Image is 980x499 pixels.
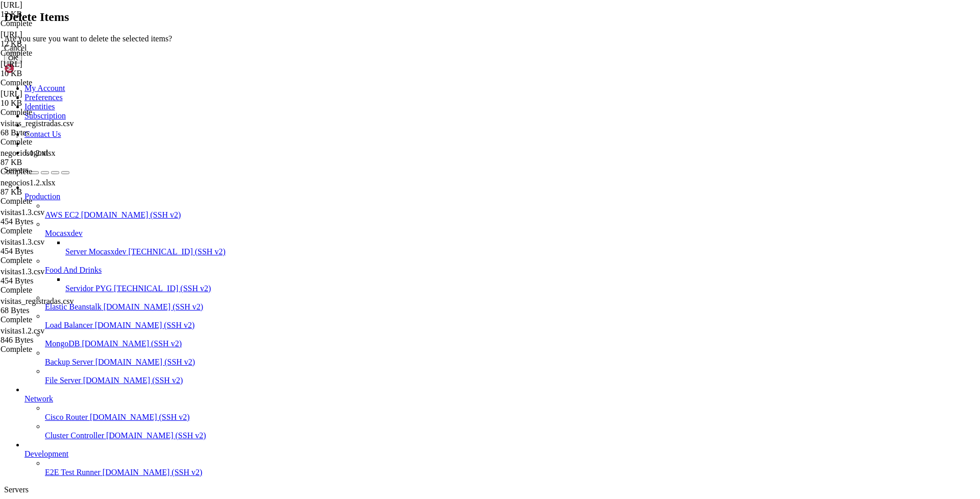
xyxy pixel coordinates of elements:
div: Complete [1,137,103,147]
div: Complete [1,286,103,295]
span: ventas1.3.py [1,1,103,19]
span: visitas_registradas.csv [1,119,103,137]
div: 454 Bytes [1,217,103,226]
div: 10 KB [1,99,103,108]
div: Complete [1,78,103,87]
span: visitas1.3.csv [1,208,44,217]
div: Complete [1,49,103,58]
div: Complete [1,315,103,324]
span: visitas1.3.csv [1,237,44,246]
div: 846 Bytes [1,336,103,345]
div: 10 KB [1,69,103,78]
div: Complete [1,345,103,354]
span: ventas1.3.py [1,89,103,108]
div: Complete [1,256,103,265]
div: 87 KB [1,158,103,167]
span: visitas_registradas.csv [1,297,74,305]
div: 454 Bytes [1,276,103,286]
div: Complete [1,167,103,176]
span: ventas1.3.py [1,30,103,49]
span: visitas_registradas.csv [1,297,103,315]
div: 12 KB [1,10,103,19]
div: Complete [1,108,103,117]
div: 454 Bytes [1,247,103,256]
span: negocios1.2.xlsx [1,178,56,187]
span: visitas1.3.csv [1,267,44,276]
div: Complete [1,19,103,28]
div: 12 KB [1,39,103,49]
span: negocios1.2.xlsx [1,149,103,167]
span: visitas1.3.csv [1,208,103,226]
span: visitas1.3.csv [1,267,103,286]
span: negocios1.2.xlsx [1,178,103,197]
span: [URL] [1,30,22,39]
div: 87 KB [1,187,103,197]
span: visitas_registradas.csv [1,119,74,128]
span: negocios1.2.xlsx [1,149,56,157]
div: 68 Bytes [1,128,103,137]
div: Complete [1,197,103,206]
span: visitas1.2.csv [1,326,103,345]
div: 68 Bytes [1,306,103,315]
div: Complete [1,226,103,235]
span: [URL] [1,60,22,68]
span: [URL] [1,1,22,9]
span: visitas1.2.csv [1,326,44,335]
span: ventas1.3.py [1,60,103,78]
span: [URL] [1,89,22,98]
span: visitas1.3.csv [1,237,103,256]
